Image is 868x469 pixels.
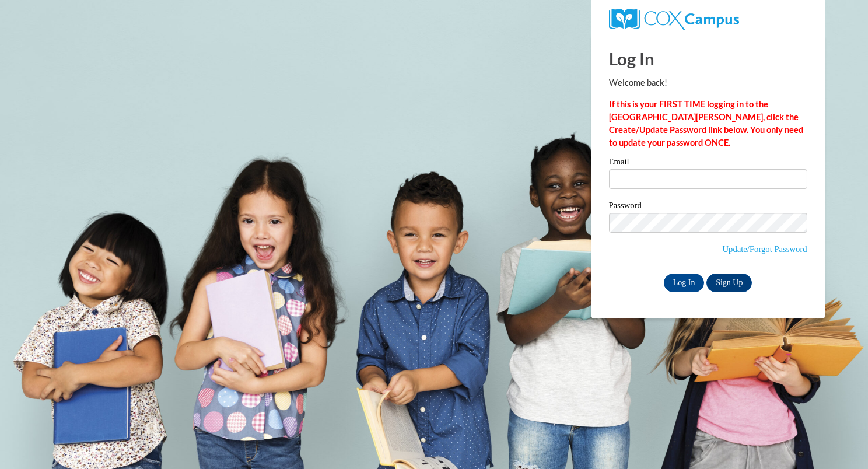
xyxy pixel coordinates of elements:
[723,244,807,254] a: Update/Forgot Password
[664,274,705,292] input: Log In
[706,274,752,292] a: Sign Up
[609,9,739,30] img: COX Campus
[609,47,807,71] h1: Log In
[609,99,803,148] strong: If this is your FIRST TIME logging in to the [GEOGRAPHIC_DATA][PERSON_NAME], click the Create/Upd...
[609,157,807,169] label: Email
[609,76,807,89] p: Welcome back!
[609,13,739,23] a: COX Campus
[609,201,807,213] label: Password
